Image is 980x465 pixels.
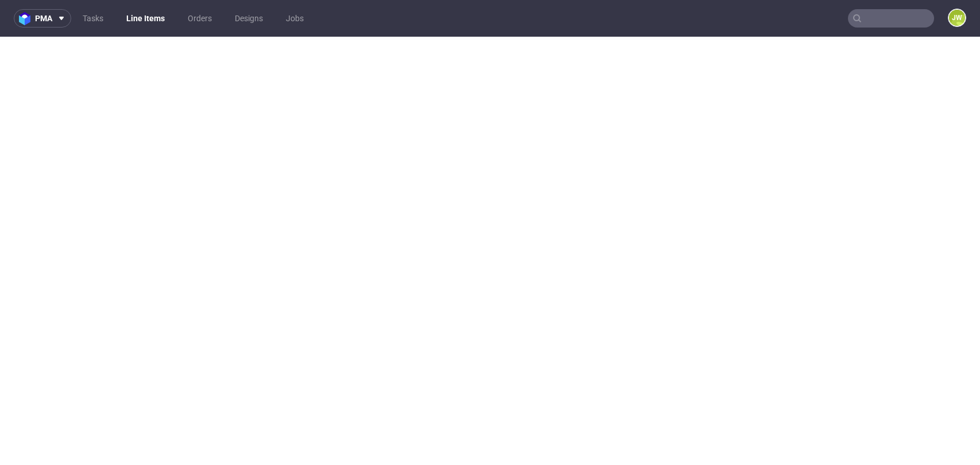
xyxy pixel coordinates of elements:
a: Jobs [279,9,311,28]
a: Line Items [119,9,172,28]
a: Tasks [76,9,110,28]
img: logo [19,12,35,25]
button: pma [14,9,71,28]
span: pma [35,14,52,22]
a: Designs [228,9,270,28]
figcaption: JW [949,10,965,26]
a: Orders [181,9,219,28]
